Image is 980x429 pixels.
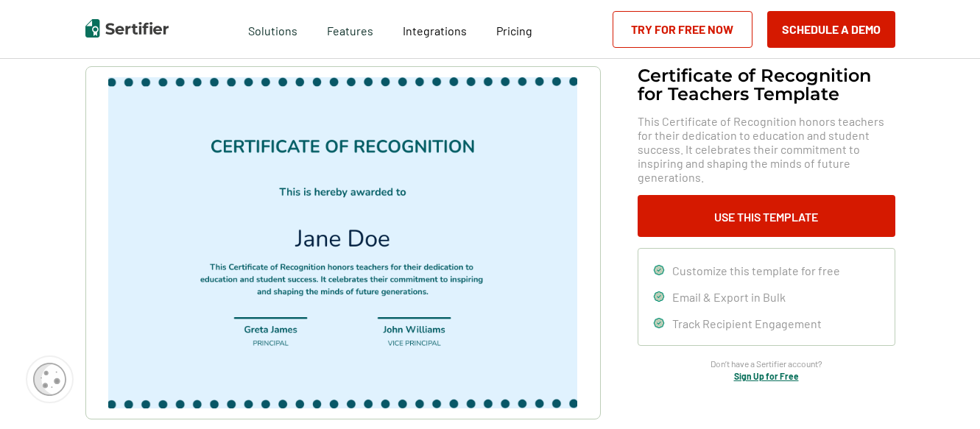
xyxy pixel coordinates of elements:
[638,195,895,237] button: Use This Template
[403,20,467,38] a: Integrations
[613,11,752,48] a: Try for Free Now
[672,316,822,330] span: Track Recipient Engagement
[33,363,66,396] img: Cookie Popup Icon
[638,66,895,103] h1: Certificate of Recognition for Teachers Template
[672,290,786,304] span: Email & Export in Bulk
[767,11,895,48] button: Schedule a Demo
[711,357,822,371] span: Don’t have a Sertifier account?
[906,358,980,429] iframe: Chat Widget
[327,20,373,38] span: Features
[85,19,169,38] img: Sertifier | Digital Credentialing Platform
[672,263,840,277] span: Customize this template for free
[734,371,799,381] a: Sign Up for Free
[496,20,532,38] a: Pricing
[496,24,532,38] span: Pricing
[248,20,297,38] span: Solutions
[108,77,577,408] img: Certificate of Recognition for Teachers Template
[638,114,895,184] span: This Certificate of Recognition honors teachers for their dedication to education and student suc...
[403,24,467,38] span: Integrations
